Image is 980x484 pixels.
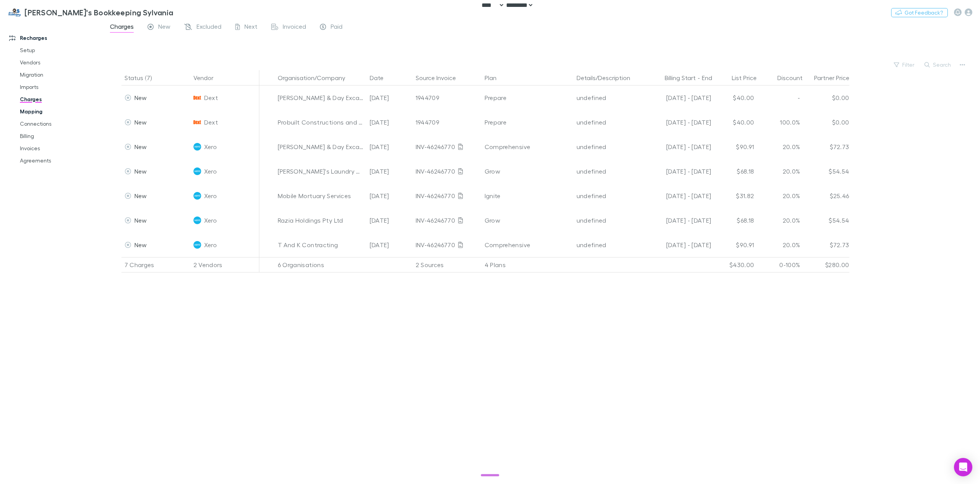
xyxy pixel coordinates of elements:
[577,70,639,85] button: Details/Description
[331,23,343,33] span: Paid
[890,60,919,69] button: Filter
[12,69,107,81] a: Migration
[367,208,413,233] div: [DATE]
[367,233,413,257] div: [DATE]
[193,94,201,102] img: Dext's Logo
[803,85,849,110] div: $0.00
[814,70,859,85] button: Partner Price
[416,159,479,184] div: INV-46246770
[711,110,757,135] div: $40.00
[485,85,570,110] div: Prepare
[8,8,21,17] img: Jim's Bookkeeping Sylvania's Logo
[416,135,479,159] div: INV-46246770
[757,85,803,110] div: -
[416,233,479,257] div: INV-46246770
[711,159,757,184] div: $68.18
[577,233,639,257] div: undefined
[646,233,711,257] div: [DATE] - [DATE]
[12,118,107,130] a: Connections
[367,184,413,208] div: [DATE]
[485,208,570,233] div: Grow
[803,184,849,208] div: $25.46
[193,70,223,85] button: Vendor
[646,70,720,85] div: -
[190,257,259,272] div: 2 Vendors
[193,143,201,151] img: Xero's Logo
[278,184,364,208] div: Mobile Mortuary Services
[954,458,972,476] div: Open Intercom Messenger
[278,70,354,85] button: Organisation/Company
[204,135,217,159] span: Xero
[134,241,147,248] span: New
[12,81,107,93] a: Imports
[416,70,465,85] button: Source Invoice
[803,110,849,135] div: $0.00
[134,143,147,150] span: New
[367,135,413,159] div: [DATE]
[921,60,955,69] button: Search
[12,56,107,69] a: Vendors
[193,217,201,224] img: Xero's Logo
[803,159,849,184] div: $54.54
[204,233,217,257] span: Xero
[275,257,367,272] div: 6 Organisations
[416,110,479,135] div: 1944709
[485,70,506,85] button: Plan
[134,192,147,199] span: New
[370,70,393,85] button: Date
[757,233,803,257] div: 20.0%
[702,70,712,85] button: End
[204,208,217,233] span: Xero
[891,8,948,17] button: Got Feedback?
[757,110,803,135] div: 100.0%
[12,130,107,142] a: Billing
[646,159,711,184] div: [DATE] - [DATE]
[204,110,218,135] span: Dext
[12,105,107,118] a: Mapping
[278,233,364,257] div: T And K Contracting
[803,135,849,159] div: $72.73
[711,257,757,272] div: $430.00
[278,85,364,110] div: [PERSON_NAME] & Day Excavations Pty Ltd
[158,23,170,33] span: New
[485,233,570,257] div: Comprehensive
[121,257,190,272] div: 7 Charges
[134,118,147,126] span: New
[278,159,364,184] div: [PERSON_NAME]'s Laundry Services ([GEOGRAPHIC_DATA])
[197,23,221,33] span: Excluded
[193,241,201,249] img: Xero's Logo
[278,110,364,135] div: Probuilt Constructions and Developments Pty Ltd
[193,192,201,200] img: Xero's Logo
[367,159,413,184] div: [DATE]
[646,208,711,233] div: [DATE] - [DATE]
[485,184,570,208] div: Ignite
[278,135,364,159] div: [PERSON_NAME] & Day Excavations Pty Ltd
[485,110,570,135] div: Prepare
[12,44,107,56] a: Setup
[577,85,639,110] div: undefined
[485,135,570,159] div: Comprehensive
[134,167,147,175] span: New
[777,70,812,85] button: Discount
[711,233,757,257] div: $90.91
[803,233,849,257] div: $72.73
[110,23,134,33] span: Charges
[482,257,574,272] div: 4 Plans
[367,85,413,110] div: [DATE]
[757,257,803,272] div: 0-100%
[416,85,479,110] div: 1944709
[193,167,201,175] img: Xero's Logo
[134,94,147,101] span: New
[485,159,570,184] div: Grow
[413,257,482,272] div: 2 Sources
[577,208,639,233] div: undefined
[711,85,757,110] div: $40.00
[204,184,217,208] span: Xero
[757,159,803,184] div: 20.0%
[757,135,803,159] div: 20.0%
[12,142,107,154] a: Invoices
[711,184,757,208] div: $31.82
[204,85,218,110] span: Dext
[711,208,757,233] div: $68.18
[803,257,849,272] div: $280.00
